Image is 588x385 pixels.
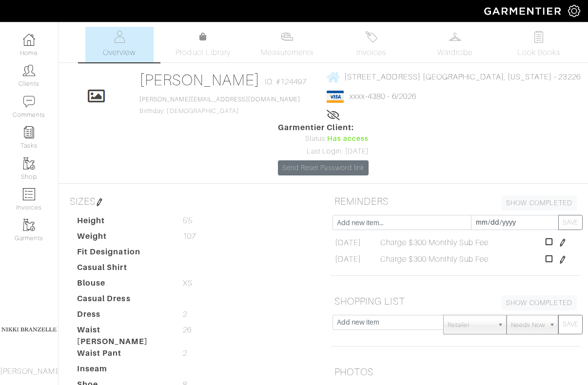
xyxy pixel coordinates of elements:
[139,96,300,115] span: Birthday: [DEMOGRAPHIC_DATA]
[449,31,461,43] img: wardrobe-487a4870c1b7c33e795ec22d11cfc2ed9d08956e64fb3008fe2437562e282088.svg
[337,27,405,62] a: Invoices
[559,239,567,247] img: pen-cf24a1663064a2ec1b9c1bd2387e9de7a2fa800b781884d57f21acf72779bad2.png
[70,308,176,324] dt: Dress
[331,192,581,211] h5: REMINDERS
[139,96,300,103] a: [PERSON_NAME][EMAIL_ADDRESS][DOMAIN_NAME]
[278,146,369,157] div: Last Login: [DATE]
[183,324,192,336] span: 26
[70,215,176,231] dt: Height
[265,76,307,88] span: ID: #124497
[278,134,369,144] div: Status:
[70,231,176,246] dt: Weight
[96,198,103,206] img: pen-cf24a1663064a2ec1b9c1bd2387e9de7a2fa800b781884d57f21acf72779bad2.png
[479,2,568,19] img: garmentier-logo-header-white-b43fb05a5012e4ada735d5af1a66efaba907eab6374d6393d1fbf88cb4ef424d.png
[183,347,187,359] span: 2
[70,246,176,262] dt: Fit Designation
[23,64,35,77] img: clients-icon-6bae9207a08558b7cb47a8932f037763ab4055f8c8b6bfacd5dc20c3e0201464.png
[559,256,567,264] img: pen-cf24a1663064a2ec1b9c1bd2387e9de7a2fa800b781884d57f21acf72779bad2.png
[139,71,260,89] a: [PERSON_NAME]
[333,215,471,230] input: Add new item...
[23,188,35,200] img: orders-icon-0abe47150d42831381b5fb84f609e132dff9fe21cb692f30cb5eec754e2cba89.png
[253,27,322,62] a: Measurements
[421,27,489,62] a: Wardrobe
[23,34,35,46] img: dashboard-icon-dbcd8f5a0b271acd01030246c82b418ddd0df26cd7fceb0bd07c9910d44c42f6.png
[331,291,581,311] h5: SHOPPING LIST
[70,324,176,347] dt: Waist [PERSON_NAME]
[183,215,193,227] span: 5'5
[70,262,176,277] dt: Casual Shirt
[505,27,573,62] a: Look Books
[169,31,237,58] a: Product Library
[66,192,316,211] h5: SIZES
[70,293,176,308] dt: Casual Dress
[356,47,386,58] span: Invoices
[183,277,193,289] span: XS
[23,219,35,231] img: garments-icon-b7da505a4dc4fd61783c78ac3ca0ef83fa9d6f193b1c9dc38574b1d14d53ca28.png
[176,47,231,58] span: Product Library
[335,253,361,265] span: [DATE]
[278,122,369,134] span: Garmentier Client:
[568,5,580,17] img: gear-icon-white-bd11855cb880d31180b6d7d6211b90ccbf57a29d726f0c71d8c61bd08dd39cc2.png
[380,253,489,265] span: Charge $300 Monthly Sub Fee
[380,237,489,249] span: Charge $300 Monthly Sub Fee
[23,96,35,108] img: comment-icon-a0a6a9ef722e966f86d9cbdc48e553b5cf19dbc54f86b18d962a5391bc8f6eb6.png
[23,157,35,170] img: garments-icon-b7da505a4dc4fd61783c78ac3ca0ef83fa9d6f193b1c9dc38574b1d14d53ca28.png
[502,195,577,211] a: SHOW COMPLETED
[103,47,136,58] span: Overview
[448,315,493,335] span: Retailer
[70,363,176,379] dt: Inseam
[278,160,369,175] a: Send Reset Password link
[183,308,187,320] span: 2
[558,315,583,334] button: SAVE
[261,47,314,58] span: Measurements
[331,362,581,382] h5: PHOTOS
[23,126,35,138] img: reminder-icon-8004d30b9f0a5d33ae49ab947aed9ed385cf756f9e5892f1edd6e32f2345188e.png
[327,134,369,144] span: Has access
[85,27,154,62] a: Overview
[533,31,545,43] img: todo-9ac3debb85659649dc8f770b8b6100bb5dab4b48dedcbae339e5042a72dfd3cc.svg
[70,277,176,293] dt: Blouse
[558,215,583,230] button: SAVE
[70,347,176,363] dt: Waist Pant
[335,237,361,249] span: [DATE]
[437,47,472,58] span: Wardrobe
[327,91,344,103] img: visa-934b35602734be37eb7d5d7e5dbcd2044c359bf20a24dc3361ca3fa54326a8a7.png
[281,31,293,43] img: measurements-466bbee1fd09ba9460f595b01e5d73f9e2bff037440d3c8f018324cb6cdf7a4a.svg
[113,31,125,43] img: basicinfo-40fd8af6dae0f16599ec9e87c0ef1c0a1fdea2edbe929e3d69a839185d80c458.svg
[350,92,416,101] a: xxxx-4380 - 6/2026
[517,47,561,58] span: Look Books
[511,315,545,335] span: Needs Now
[365,31,377,43] img: orders-27d20c2124de7fd6de4e0e44c1d41de31381a507db9b33961299e4e07d508b8c.svg
[502,295,577,310] a: SHOW COMPLETED
[333,315,444,330] input: Add new item
[344,73,581,81] span: [STREET_ADDRESS] [GEOGRAPHIC_DATA], [US_STATE] - 23226
[183,231,196,242] span: 107
[327,71,581,83] a: [STREET_ADDRESS] [GEOGRAPHIC_DATA], [US_STATE] - 23226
